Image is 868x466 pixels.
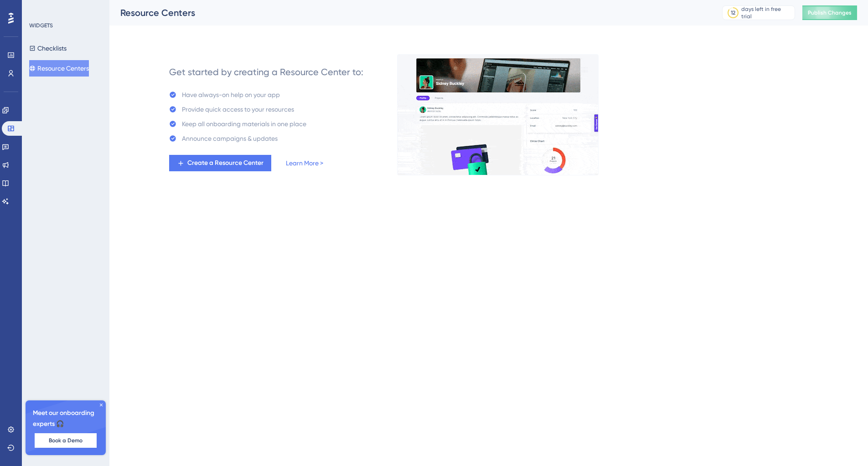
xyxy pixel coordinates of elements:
[35,433,97,448] button: Book a Demo
[169,66,363,78] div: Get started by creating a Resource Center to:
[187,158,263,169] span: Create a Resource Center
[808,9,852,16] span: Publish Changes
[182,104,294,115] div: Provide quick access to your resources
[182,89,280,100] div: Have always-on help on your app
[169,155,271,171] button: Create a Resource Center
[731,9,735,16] div: 12
[29,22,53,29] div: WIDGETS
[286,158,323,169] a: Learn More >
[49,437,83,444] span: Book a Demo
[397,54,599,175] img: 0356d1974f90e2cc51a660023af54dec.gif
[29,40,67,56] button: Checklists
[120,6,699,19] div: Resource Centers
[182,133,278,144] div: Announce campaigns & updates
[33,408,98,430] span: Meet our onboarding experts 🎧
[741,5,792,20] div: days left in free trial
[182,118,306,129] div: Keep all onboarding materials in one place
[29,60,89,77] button: Resource Centers
[802,5,857,20] button: Publish Changes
